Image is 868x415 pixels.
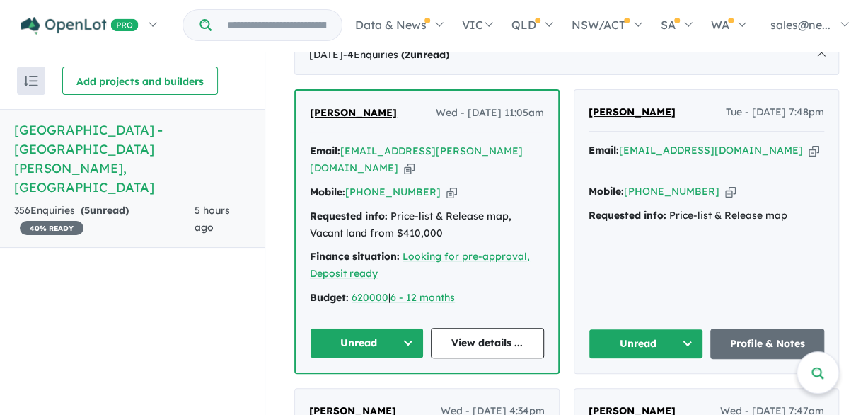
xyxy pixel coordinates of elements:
strong: Requested info: [310,210,388,222]
span: [PERSON_NAME] [589,106,676,118]
button: Copy [725,184,736,199]
a: [PHONE_NUMBER] [624,185,719,198]
div: Price-list & Release map [589,207,824,224]
span: Tue - [DATE] 7:48pm [726,104,824,121]
a: [EMAIL_ADDRESS][DOMAIN_NAME] [619,144,803,157]
a: 6 - 12 months [390,291,455,304]
span: 5 hours ago [195,204,230,234]
strong: ( unread) [401,48,449,61]
strong: Mobile: [310,186,345,198]
button: Copy [809,143,819,158]
span: 2 [405,48,410,61]
a: [EMAIL_ADDRESS][PERSON_NAME][DOMAIN_NAME] [310,144,523,174]
strong: Budget: [310,291,349,304]
div: [DATE] [294,35,839,75]
button: Unread [589,329,703,359]
a: [PERSON_NAME] [589,104,676,121]
strong: Email: [589,144,619,157]
strong: Mobile: [589,185,624,198]
strong: Email: [310,144,340,157]
h5: [GEOGRAPHIC_DATA] - [GEOGRAPHIC_DATA][PERSON_NAME] , [GEOGRAPHIC_DATA] [14,120,250,197]
button: Unread [310,328,424,358]
span: sales@ne... [770,18,831,32]
span: Wed - [DATE] 11:05am [436,105,544,122]
span: 40 % READY [20,221,83,235]
strong: ( unread) [81,204,129,217]
a: Profile & Notes [710,329,825,359]
input: Try estate name, suburb, builder or developer [214,10,339,40]
img: Openlot PRO Logo White [21,17,139,35]
a: [PHONE_NUMBER] [345,186,441,198]
span: [PERSON_NAME] [310,106,397,119]
a: 620000 [352,291,388,304]
span: - 4 Enquir ies [343,48,449,61]
button: Copy [404,161,415,176]
button: Copy [446,185,457,200]
strong: Requested info: [589,209,666,222]
img: sort.svg [24,76,38,86]
span: 5 [84,204,90,217]
div: | [310,290,544,307]
button: Add projects and builders [62,67,218,95]
div: 356 Enquir ies [14,203,195,237]
a: [PERSON_NAME] [310,105,397,122]
a: View details ... [431,328,545,358]
strong: Finance situation: [310,250,400,263]
div: Price-list & Release map, Vacant land from $410,000 [310,208,544,242]
a: Looking for pre-approval, Deposit ready [310,250,530,280]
